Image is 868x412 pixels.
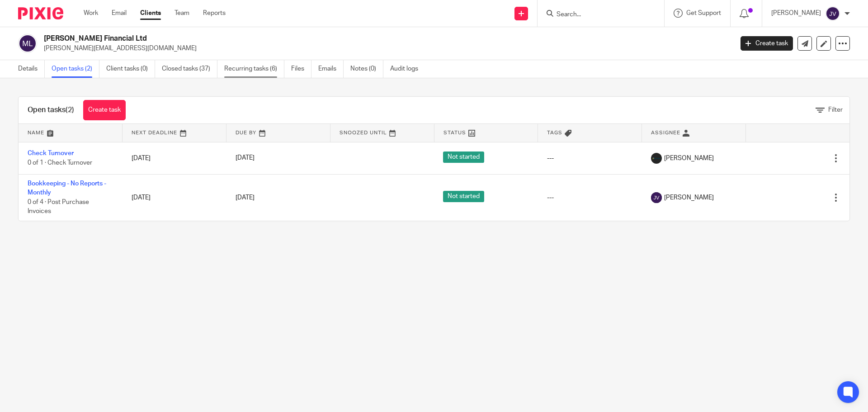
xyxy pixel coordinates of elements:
[28,150,74,156] a: Check Turnover
[18,34,37,53] img: svg%3E
[112,9,127,18] a: Email
[44,44,727,53] p: [PERSON_NAME][EMAIL_ADDRESS][DOMAIN_NAME]
[318,60,344,78] a: Emails
[340,130,387,135] span: Snoozed Until
[664,154,714,163] span: [PERSON_NAME]
[443,191,484,202] span: Not started
[44,34,590,43] h2: [PERSON_NAME] Financial Ltd
[350,60,383,78] a: Notes (0)
[236,155,255,161] span: [DATE]
[28,199,89,215] span: 0 of 4 · Post Purchase Invoices
[203,9,226,18] a: Reports
[84,9,98,18] a: Work
[236,194,255,201] span: [DATE]
[52,60,99,78] a: Open tasks (2)
[162,60,217,78] a: Closed tasks (37)
[123,142,226,174] td: [DATE]
[83,100,126,120] a: Create task
[175,9,189,18] a: Team
[18,7,63,19] img: Pixie
[28,180,106,196] a: Bookkeeping - No Reports - Monthly
[664,193,714,202] span: [PERSON_NAME]
[547,193,633,202] div: ---
[390,60,425,78] a: Audit logs
[547,154,633,163] div: ---
[123,174,226,220] td: [DATE]
[771,9,821,18] p: [PERSON_NAME]
[106,60,155,78] a: Client tasks (0)
[443,152,484,163] span: Not started
[741,36,793,51] a: Create task
[556,11,637,19] input: Search
[828,107,843,113] span: Filter
[66,106,74,114] span: (2)
[651,192,662,203] img: svg%3E
[826,6,840,21] img: svg%3E
[18,60,45,78] a: Details
[547,130,562,135] span: Tags
[651,153,662,164] img: Infinity%20Logo%20with%20Whitespace%20.png
[28,160,92,166] span: 0 of 1 · Check Turnover
[140,9,161,18] a: Clients
[686,10,721,16] span: Get Support
[443,130,466,135] span: Status
[224,60,284,78] a: Recurring tasks (6)
[291,60,311,78] a: Files
[28,105,74,115] h1: Open tasks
